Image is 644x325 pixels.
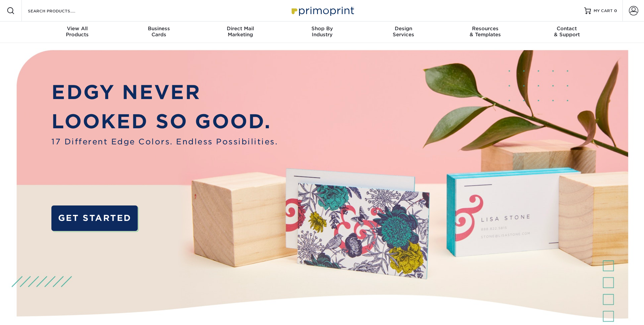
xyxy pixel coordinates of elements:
[37,26,118,32] span: View All
[363,21,444,43] a: DesignServices
[621,302,637,318] iframe: Intercom live chat
[118,26,200,38] div: Cards
[27,7,93,15] input: SEARCH PRODUCTS.....
[37,26,118,38] div: Products
[118,21,200,43] a: BusinessCards
[51,107,278,136] p: LOOKED SO GOOD.
[37,21,118,43] a: View AllProducts
[200,26,281,38] div: Marketing
[51,205,138,231] a: GET STARTED
[444,21,526,43] a: Resources& Templates
[363,26,444,32] span: Design
[51,136,278,148] span: 17 Different Edge Colors. Endless Possibilities.
[363,26,444,38] div: Services
[526,26,608,38] div: & Support
[118,26,200,32] span: Business
[281,26,363,38] div: Industry
[289,3,356,18] img: Primoprint
[444,26,526,38] div: & Templates
[51,78,278,107] p: EDGY NEVER
[200,21,281,43] a: Direct MailMarketing
[526,21,608,43] a: Contact& Support
[614,8,617,13] span: 0
[526,26,608,32] span: Contact
[200,26,281,32] span: Direct Mail
[444,26,526,32] span: Resources
[281,26,363,32] span: Shop By
[281,21,363,43] a: Shop ByIndustry
[594,8,613,14] span: MY CART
